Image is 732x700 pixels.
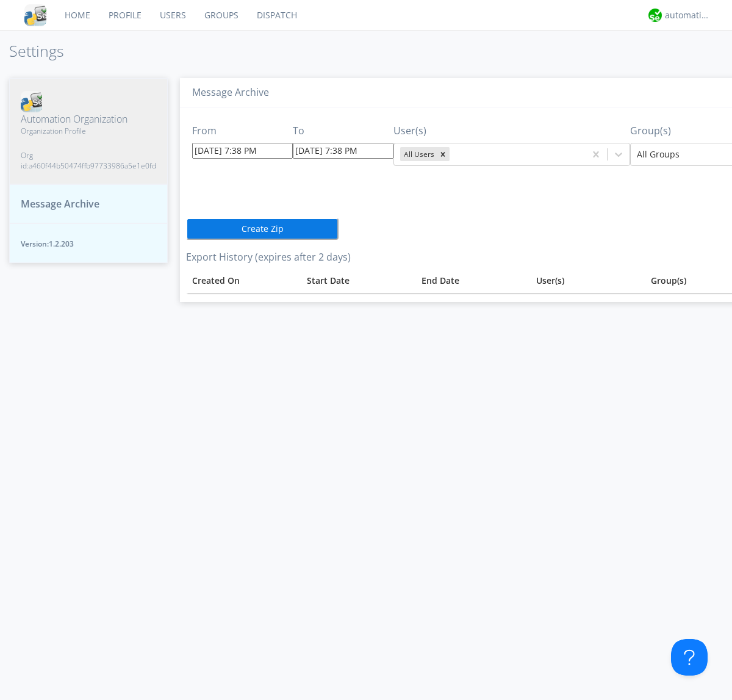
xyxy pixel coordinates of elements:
h3: To [293,126,393,137]
span: Org id: a460f44b50474ffb97733986a5e1e0fd [21,150,156,171]
img: cddb5a64eb264b2086981ab96f4c1ba7 [24,4,46,26]
div: All Users [400,147,436,161]
button: Create Zip [186,218,339,240]
th: User(s) [530,269,645,293]
button: Version:1.2.203 [9,223,168,263]
span: Version: 1.2.203 [21,239,156,249]
div: Remove All Users [436,147,450,161]
span: Message Archive [21,197,99,211]
h3: From [192,126,293,137]
img: d2d01cd9b4174d08988066c6d424eccd [648,9,662,22]
th: Toggle SortBy [415,269,530,293]
h3: User(s) [393,126,630,137]
iframe: Toggle Customer Support [671,639,708,676]
span: Automation Organization [21,112,156,126]
th: Toggle SortBy [186,269,301,293]
button: Message Archive [9,184,168,224]
span: Organization Profile [21,126,156,136]
th: Toggle SortBy [301,269,415,293]
button: Automation OrganizationOrganization ProfileOrg id:a460f44b50474ffb97733986a5e1e0fd [9,78,168,184]
img: cddb5a64eb264b2086981ab96f4c1ba7 [21,91,42,112]
div: automation+atlas [665,9,711,21]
